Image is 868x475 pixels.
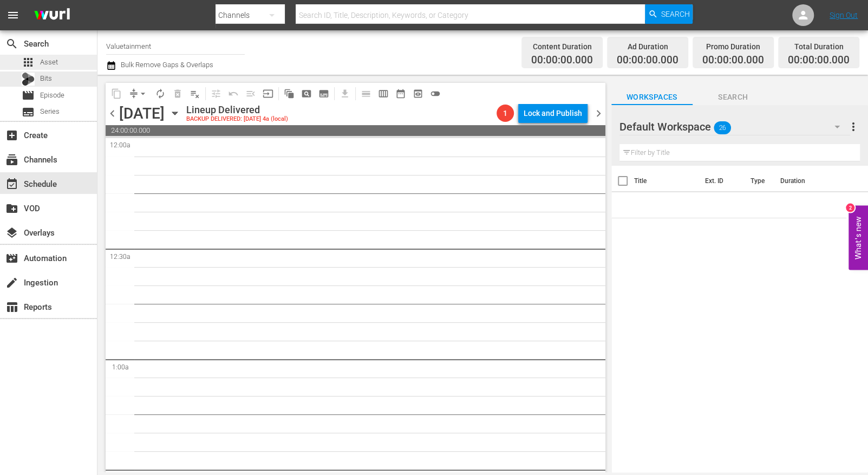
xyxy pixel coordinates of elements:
span: 24:00:00.000 [106,125,605,136]
button: Search [645,4,693,24]
span: Select an event to delete [169,85,186,102]
span: date_range_outlined [395,88,406,99]
span: input [263,88,273,99]
div: Total Duration [788,39,850,54]
span: auto_awesome_motion_outlined [284,88,295,99]
span: Schedule [5,178,18,191]
span: Customize Events [204,83,225,104]
span: Loop Content [152,85,169,102]
span: autorenew_outlined [155,88,166,99]
span: Asset [40,57,58,68]
div: 2 [846,203,854,212]
span: Create Search Block [298,85,315,102]
span: Day Calendar View [354,83,375,104]
span: menu [6,9,19,22]
span: Automation [5,252,18,265]
span: Update Metadata from Key Asset [259,85,277,102]
th: Type [744,166,774,196]
span: arrow_drop_down [138,88,148,99]
div: Promo Duration [702,39,764,54]
span: Fill episodes with ad slates [242,85,259,102]
span: pageview_outlined [301,88,312,99]
div: Default Workspace [619,112,850,142]
span: Create Series Block [315,85,332,102]
span: Episode [40,90,64,101]
span: preview_outlined [413,88,423,99]
span: Refresh All Search Blocks [277,83,298,104]
span: Series [22,106,35,119]
div: Bits [22,73,35,86]
span: playlist_remove_outlined [190,88,200,99]
span: Episode [22,89,35,102]
div: Ad Duration [617,39,678,54]
span: 00:00:00.000 [702,54,764,67]
span: 1 [497,109,514,118]
div: [DATE] [119,105,165,122]
span: Search [5,37,18,50]
img: ans4CAIJ8jUAAAAAAAAAAAAAAAAAAAAAAAAgQb4GAAAAAAAAAAAAAAAAAAAAAAAAJMjXAAAAAAAAAAAAAAAAAAAAAAAAgAT5G... [26,3,78,28]
a: Sign Out [830,11,858,19]
span: 24 hours Lineup View is OFF [427,85,444,102]
span: 00:00:00.000 [531,54,593,67]
span: Channels [5,153,18,166]
span: Search [693,90,774,104]
button: more_vert [847,114,860,140]
span: chevron_left [106,107,119,120]
span: Week Calendar View [375,85,392,102]
span: Month Calendar View [392,85,409,102]
span: Revert to Primary Episode [225,85,242,102]
span: Overlays [5,226,18,239]
div: Lineup Delivered [186,104,288,116]
th: Title [634,166,699,196]
th: Ext. ID [699,166,744,196]
span: Reports [5,301,18,314]
span: compress [128,88,139,99]
span: 26 [714,116,731,139]
div: Lock and Publish [524,103,582,123]
span: calendar_view_week_outlined [378,88,389,99]
span: subtitles_outlined [318,88,329,99]
span: Search [661,4,690,24]
span: Bulk Remove Gaps & Overlaps [119,61,213,69]
button: Lock and Publish [518,103,588,123]
span: Series [40,106,60,117]
span: Clear Lineup [186,85,204,102]
span: toggle_off [430,88,441,99]
span: chevron_right [592,107,605,120]
button: Open Feedback Widget [849,205,868,270]
span: Ingestion [5,276,18,289]
span: Create [5,129,18,142]
span: VOD [5,202,18,215]
span: Copy Lineup [108,85,125,102]
span: Bits [40,73,52,84]
span: 00:00:00.000 [788,54,850,67]
span: more_vert [847,120,860,133]
span: 00:00:00.000 [617,54,678,67]
span: Download as CSV [332,83,354,104]
div: Content Duration [531,39,593,54]
div: BACKUP DELIVERED: [DATE] 4a (local) [186,116,288,123]
th: Duration [774,166,839,196]
span: Remove Gaps & Overlaps [125,85,152,102]
span: Asset [22,56,35,69]
span: Workspaces [611,90,693,104]
span: View Backup [409,85,427,102]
